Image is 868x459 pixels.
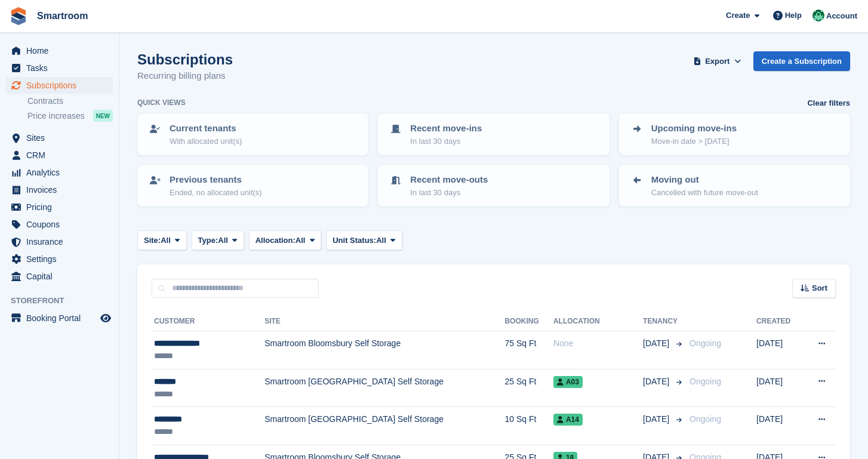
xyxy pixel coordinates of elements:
[705,56,730,67] span: Export
[553,337,643,350] div: None
[6,60,113,76] a: menu
[807,97,850,109] a: Clear filters
[170,122,242,135] p: Current tenants
[93,110,113,122] div: NEW
[6,216,113,233] a: menu
[218,235,228,247] span: All
[6,233,113,250] a: menu
[756,312,802,331] th: Created
[26,199,98,215] span: Pricing
[138,115,367,154] a: Current tenants With allocated unit(s)
[756,369,802,407] td: [DATE]
[6,181,113,198] a: menu
[691,51,744,71] button: Export
[812,10,824,21] img: Jacob Gabriel
[643,375,672,388] span: [DATE]
[333,235,376,247] span: Unit Status:
[27,109,113,122] a: Price increases NEW
[826,10,857,22] span: Account
[651,135,737,147] p: Move-in date > [DATE]
[504,369,553,407] td: 25 Sq Ft
[651,187,758,199] p: Cancelled with future move-out
[812,282,827,294] span: Sort
[379,166,608,205] a: Recent move-outs In last 30 days
[410,135,482,147] p: In last 30 days
[6,310,113,326] a: menu
[170,173,262,187] p: Previous tenants
[620,115,849,154] a: Upcoming move-ins Move-in date > [DATE]
[144,235,161,247] span: Site:
[26,268,98,285] span: Capital
[379,115,608,154] a: Recent move-ins In last 30 days
[27,96,113,107] a: Contracts
[161,235,171,247] span: All
[410,187,488,199] p: In last 30 days
[137,230,187,250] button: Site: All
[410,173,488,187] p: Recent move-outs
[170,187,262,199] p: Ended, no allocated unit(s)
[785,10,802,21] span: Help
[690,414,721,424] span: Ongoing
[643,312,685,331] th: Tenancy
[99,311,113,325] a: Preview store
[26,164,98,181] span: Analytics
[553,414,583,426] span: A14
[753,51,850,71] a: Create a Subscription
[152,312,264,331] th: Customer
[726,10,750,21] span: Create
[643,337,672,350] span: [DATE]
[137,69,233,83] p: Recurring billing plans
[32,6,93,26] a: Smartroom
[6,42,113,59] a: menu
[26,77,98,94] span: Subscriptions
[6,77,113,94] a: menu
[553,312,643,331] th: Allocation
[10,7,27,25] img: stora-icon-8386f47178a22dfd0bd8f6a31ec36ba5ce8667c1dd55bd0f319d3a0aa187defe.svg
[170,135,242,147] p: With allocated unit(s)
[26,181,98,198] span: Invoices
[553,376,583,388] span: A03
[651,173,758,187] p: Moving out
[326,230,402,250] button: Unit Status: All
[690,338,721,348] span: Ongoing
[6,164,113,181] a: menu
[26,60,98,76] span: Tasks
[264,369,504,407] td: Smartroom [GEOGRAPHIC_DATA] Self Storage
[6,199,113,215] a: menu
[6,251,113,267] a: menu
[26,42,98,59] span: Home
[756,331,802,369] td: [DATE]
[620,166,849,205] a: Moving out Cancelled with future move-out
[198,235,218,247] span: Type:
[264,331,504,369] td: Smartroom Bloomsbury Self Storage
[504,407,553,445] td: 10 Sq Ft
[26,216,98,233] span: Coupons
[376,235,386,247] span: All
[26,130,98,146] span: Sites
[11,295,119,307] span: Storefront
[26,147,98,164] span: CRM
[651,122,737,135] p: Upcoming move-ins
[264,312,504,331] th: Site
[26,251,98,267] span: Settings
[504,331,553,369] td: 75 Sq Ft
[249,230,322,250] button: Allocation: All
[6,130,113,146] a: menu
[264,407,504,445] td: Smartroom [GEOGRAPHIC_DATA] Self Storage
[756,407,802,445] td: [DATE]
[296,235,306,247] span: All
[504,312,553,331] th: Booking
[138,166,367,205] a: Previous tenants Ended, no allocated unit(s)
[137,51,233,67] h1: Subscriptions
[6,268,113,285] a: menu
[256,235,296,247] span: Allocation:
[137,97,186,108] h6: Quick views
[690,377,721,386] span: Ongoing
[26,310,98,326] span: Booking Portal
[192,230,244,250] button: Type: All
[6,147,113,164] a: menu
[410,122,482,135] p: Recent move-ins
[26,233,98,250] span: Insurance
[27,110,85,122] span: Price increases
[643,413,672,426] span: [DATE]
